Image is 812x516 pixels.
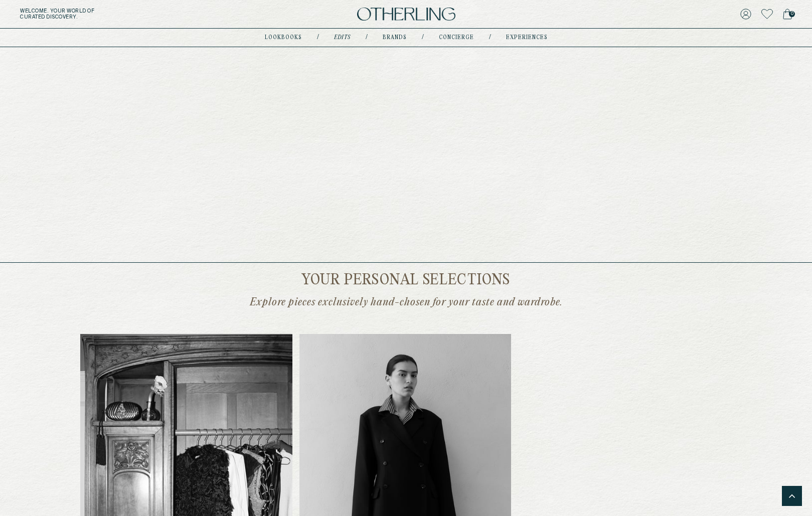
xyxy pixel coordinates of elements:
div: / [422,34,424,42]
a: 0 [783,7,792,21]
a: experiences [506,35,548,40]
div: / [366,34,368,42]
a: Edits [334,35,351,40]
div: / [317,34,319,42]
a: Brands [383,35,407,40]
a: lookbooks [265,35,302,40]
p: Explore pieces exclusively hand-chosen for your taste and wardrobe. [211,296,602,309]
span: 0 [789,11,795,17]
h2: Your personal selections [211,273,602,288]
img: logo [357,8,455,21]
div: / [489,34,491,42]
a: concierge [439,35,474,40]
h5: Welcome . Your world of curated discovery. [20,8,252,20]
